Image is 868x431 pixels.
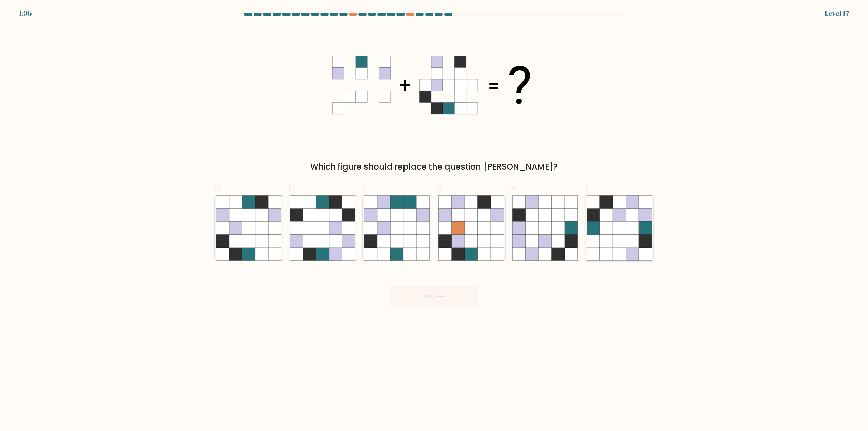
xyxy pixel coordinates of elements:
span: c. [362,181,370,195]
div: Level 17 [825,8,849,18]
span: e. [511,181,518,195]
span: f. [585,181,590,195]
span: a. [214,181,222,195]
div: 1:36 [19,8,32,18]
span: d. [437,181,445,195]
button: Next [390,286,478,307]
div: Which figure should replace the question [PERSON_NAME]? [218,161,650,173]
span: b. [289,181,297,195]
